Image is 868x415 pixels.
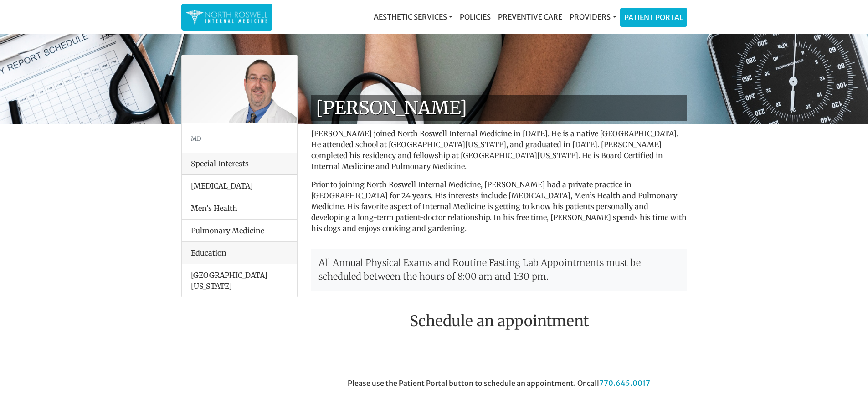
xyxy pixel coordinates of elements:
[182,197,297,220] li: Men’s Health
[191,135,201,142] small: MD
[182,219,297,242] li: Pulmonary Medicine
[566,8,620,26] a: Providers
[182,55,297,123] img: Dr. George Kanes
[311,95,687,121] h1: [PERSON_NAME]
[186,8,268,26] img: North Roswell Internal Medicine
[182,175,297,197] li: [MEDICAL_DATA]
[494,8,566,26] a: Preventive Care
[182,242,297,264] div: Education
[182,264,297,297] li: [GEOGRAPHIC_DATA][US_STATE]
[456,8,494,26] a: Policies
[311,249,687,291] p: All Annual Physical Exams and Routine Fasting Lab Appointments must be scheduled between the hour...
[311,179,687,234] p: Prior to joining North Roswell Internal Medicine, [PERSON_NAME] had a private practice in [GEOGRA...
[182,153,297,175] div: Special Interests
[370,8,456,26] a: Aesthetic Services
[311,313,687,330] h2: Schedule an appointment
[621,8,687,26] a: Patient Portal
[599,379,650,388] a: 770.645.0017
[311,128,687,172] p: [PERSON_NAME] joined North Roswell Internal Medicine in [DATE]. He is a native [GEOGRAPHIC_DATA]....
